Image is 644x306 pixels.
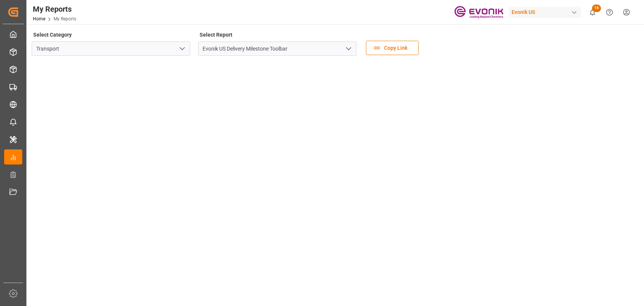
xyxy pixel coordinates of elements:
span: Copy Link [380,44,411,52]
button: open menu [343,43,354,55]
label: Select Category [32,29,73,40]
input: Type to search/select [32,42,190,56]
button: Copy Link [366,41,419,55]
button: Evonik US [509,5,584,19]
a: Home [33,16,45,22]
label: Select Report [198,29,234,40]
button: show 18 new notifications [584,4,601,21]
img: Evonik-brand-mark-Deep-Purple-RGB.jpeg_1700498283.jpeg [454,6,503,19]
button: Help Center [601,4,618,21]
div: Evonik US [509,7,581,18]
input: Type to search/select [198,42,357,56]
div: My Reports [33,3,76,15]
span: 18 [592,5,601,12]
button: open menu [176,43,188,55]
